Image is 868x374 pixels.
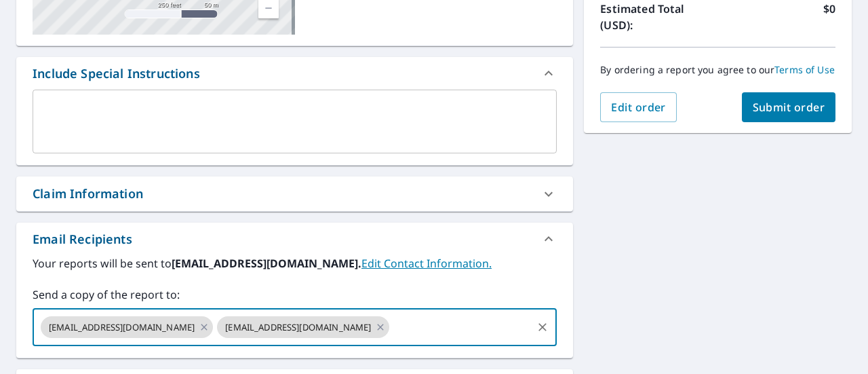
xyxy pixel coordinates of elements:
[172,256,361,271] b: [EMAIL_ADDRESS][DOMAIN_NAME].
[753,100,825,115] span: Submit order
[742,92,836,122] button: Submit order
[33,64,200,83] div: Include Special Instructions
[33,230,132,248] div: Email Recipients
[600,92,677,122] button: Edit order
[33,286,557,303] label: Send a copy of the report to:
[217,321,379,334] span: [EMAIL_ADDRESS][DOMAIN_NAME]
[217,316,389,338] div: [EMAIL_ADDRESS][DOMAIN_NAME]
[611,100,666,115] span: Edit order
[361,256,492,271] a: EditContactInfo
[33,185,143,203] div: Claim Information
[823,1,835,33] p: $0
[533,318,552,337] button: Clear
[600,1,717,33] p: Estimated Total (USD):
[16,223,573,255] div: Email Recipients
[41,321,203,334] span: [EMAIL_ADDRESS][DOMAIN_NAME]
[33,255,557,272] label: Your reports will be sent to
[600,64,835,76] p: By ordering a report you agree to our
[774,63,835,76] a: Terms of Use
[16,57,573,90] div: Include Special Instructions
[41,316,213,338] div: [EMAIL_ADDRESS][DOMAIN_NAME]
[16,176,573,211] div: Claim Information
